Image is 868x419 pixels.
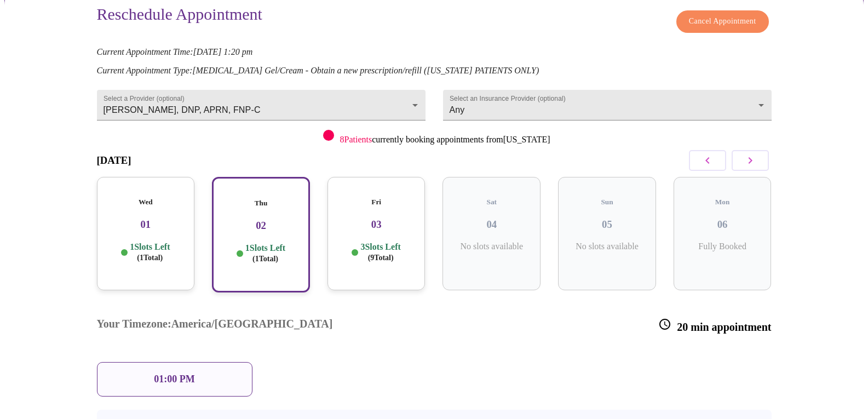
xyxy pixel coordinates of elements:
[658,318,771,334] h3: 20 min appointment
[340,135,372,144] span: 8 Patients
[676,10,769,33] button: Cancel Appointment
[567,242,647,251] p: No slots available
[97,47,253,56] em: Current Appointment Time: [DATE] 1:20 pm
[682,198,763,206] h5: Mon
[106,219,186,231] h3: 01
[336,219,417,231] h3: 03
[451,219,532,231] h3: 04
[336,198,417,206] h5: Fri
[360,242,400,263] p: 3 Slots Left
[137,254,163,262] span: ( 1 Total)
[97,5,262,27] h3: Reschedule Appointment
[443,90,772,120] div: Any
[130,242,170,263] p: 1 Slots Left
[340,135,550,145] p: currently booking appointments from [US_STATE]
[97,318,333,334] h3: Your Timezone: America/[GEOGRAPHIC_DATA]
[106,198,186,206] h5: Wed
[368,254,394,262] span: ( 9 Total)
[682,242,763,251] p: Fully Booked
[567,198,647,206] h5: Sun
[451,198,532,206] h5: Sat
[451,242,532,251] p: No slots available
[97,90,426,120] div: [PERSON_NAME], DNP, APRN, FNP-C
[682,219,763,231] h3: 06
[567,219,647,231] h3: 05
[252,255,278,263] span: ( 1 Total)
[689,15,756,28] span: Cancel Appointment
[154,374,194,385] p: 01:00 PM
[97,66,539,75] em: Current Appointment Type: [MEDICAL_DATA] Gel/Cream - Obtain a new prescription/refill ([US_STATE]...
[222,220,300,232] h3: 02
[97,154,131,167] h3: [DATE]
[222,199,300,208] h5: Thu
[245,243,285,264] p: 1 Slots Left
